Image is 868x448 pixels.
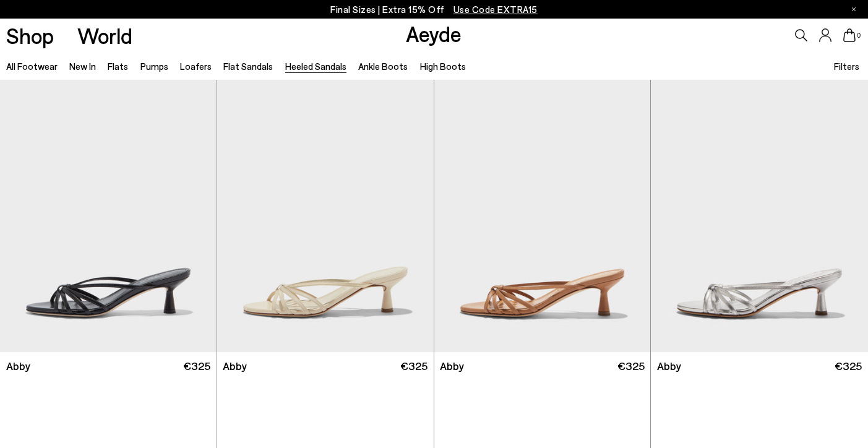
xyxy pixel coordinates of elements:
[77,25,132,46] a: World
[108,61,128,72] a: Flats
[6,25,54,46] a: Shop
[223,61,273,72] a: Flat Sandals
[223,358,247,374] span: Abby
[434,352,651,380] a: Abby €325
[657,358,681,374] span: Abby
[285,61,346,72] a: Heeled Sandals
[434,80,651,352] img: Abby Leather Mules
[453,4,538,15] span: Navigate to /collections/ss25-final-sizes
[217,352,434,380] a: Abby €325
[400,358,428,374] span: €325
[651,352,868,380] a: Abby €325
[217,80,434,352] img: Abby Leather Mules
[834,61,859,72] span: Filters
[617,358,645,374] span: €325
[180,61,212,72] a: Loafers
[406,20,462,46] a: Aeyde
[6,61,58,72] a: All Footwear
[843,28,856,42] a: 0
[440,358,464,374] span: Abby
[6,358,30,374] span: Abby
[69,61,96,72] a: New In
[140,61,168,72] a: Pumps
[835,358,862,374] span: €325
[856,32,862,39] span: 0
[330,2,538,17] p: Final Sizes | Extra 15% Off
[358,61,408,72] a: Ankle Boots
[651,80,868,352] img: Abby Leather Mules
[420,61,466,72] a: High Boots
[183,358,210,374] span: €325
